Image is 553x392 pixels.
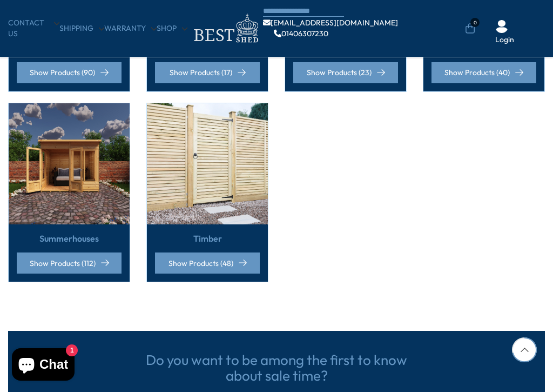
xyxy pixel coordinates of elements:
a: CONTACT US [8,18,59,39]
a: 0 [465,23,475,34]
img: logo [187,11,263,46]
a: Shop [157,23,187,34]
img: Summerhouses [9,103,130,224]
a: 01406307230 [274,30,328,37]
a: [EMAIL_ADDRESS][DOMAIN_NAME] [263,19,398,26]
a: Login [495,35,514,45]
h3: Do you want to be among the first to know about sale time? [141,353,412,383]
img: User Icon [495,20,508,33]
inbox-online-store-chat: Shopify online store chat [9,348,78,383]
a: Timber [193,232,222,244]
a: Show Products (40) [431,62,536,83]
a: Show Products (17) [155,62,260,83]
a: Shipping [59,23,104,34]
a: Show Products (90) [17,62,122,83]
span: 0 [470,18,480,27]
a: Summerhouses [39,232,99,244]
a: Show Products (48) [155,253,260,274]
a: Show Products (112) [17,253,122,274]
a: Show Products (23) [293,62,398,83]
a: Warranty [104,23,157,34]
img: Timber [147,103,268,224]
